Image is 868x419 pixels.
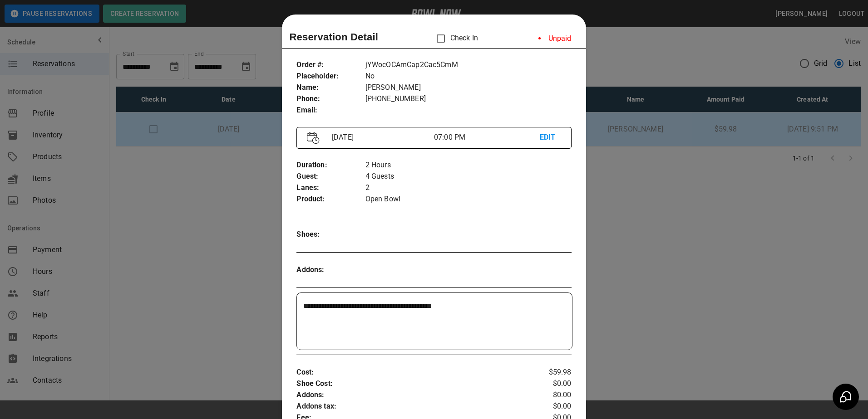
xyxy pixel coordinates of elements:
img: Vector [307,132,320,144]
p: 2 [365,182,572,194]
p: Addons tax : [296,401,525,412]
p: Lanes : [296,182,365,194]
p: 07:00 PM [434,132,540,143]
p: Product : [296,194,365,205]
p: [PERSON_NAME] [365,82,572,93]
p: Open Bowl [365,194,572,205]
p: Cost : [296,367,525,378]
p: $59.98 [526,367,572,378]
p: Order # : [296,59,365,71]
p: $0.00 [526,390,572,401]
p: No [365,71,572,82]
p: 2 Hours [365,160,572,171]
p: Name : [296,82,365,93]
p: Phone : [296,93,365,105]
p: Duration : [296,160,365,171]
p: $0.00 [526,401,572,412]
p: $0.00 [526,378,572,390]
p: Placeholder : [296,71,365,82]
p: Email : [296,105,365,116]
p: [DATE] [328,132,434,143]
li: Unpaid [531,29,579,48]
p: Check In [431,29,478,48]
p: Reservation Detail [289,29,378,44]
p: 4 Guests [365,171,572,182]
p: Addons : [296,264,365,276]
p: Shoes : [296,229,365,240]
p: jYWocOCAmCap2Cac5CmM [365,59,572,71]
p: EDIT [540,132,561,143]
p: Guest : [296,171,365,182]
p: Addons : [296,390,525,401]
p: [PHONE_NUMBER] [365,93,572,105]
p: Shoe Cost : [296,378,525,390]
